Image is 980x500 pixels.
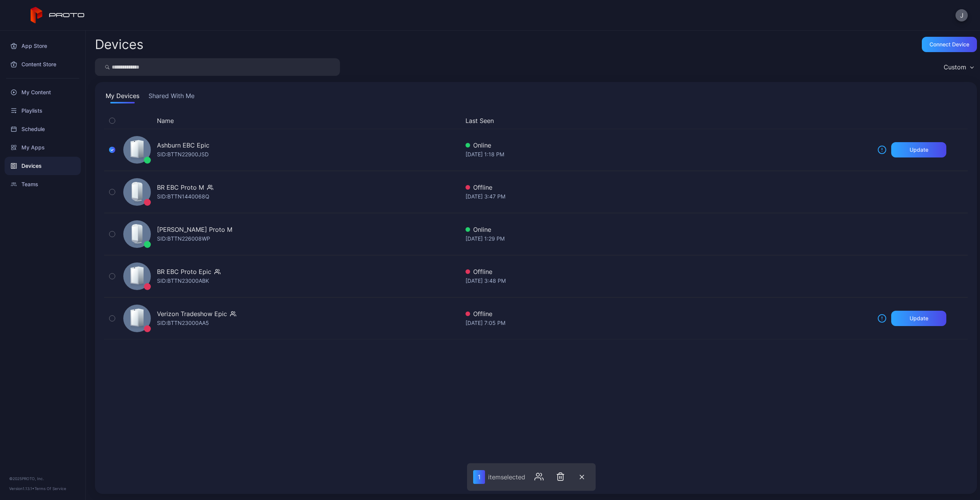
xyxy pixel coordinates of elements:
[910,147,928,153] div: Update
[5,157,81,175] a: Devices
[922,37,977,52] button: Connect device
[465,150,871,159] div: [DATE] 1:18 PM
[473,470,485,484] div: 1
[465,192,871,201] div: [DATE] 3:47 PM
[465,309,871,318] div: Offline
[5,120,81,138] a: Schedule
[157,150,209,159] div: SID: BTTN22900JSD
[465,183,871,192] div: Offline
[157,141,209,150] div: Ashburn EBC Epic
[465,225,871,234] div: Online
[874,116,943,125] div: Update Device
[940,58,977,76] button: Custom
[929,41,969,48] div: Connect device
[104,91,141,103] button: My Devices
[157,234,210,243] div: SID: BTTN226008WP
[465,276,871,285] div: [DATE] 3:48 PM
[9,486,34,491] span: Version 1.13.1 •
[465,318,871,328] div: [DATE] 7:05 PM
[5,83,81,102] a: My Content
[955,9,968,21] button: J
[5,55,81,74] a: Content Store
[5,175,81,193] a: Teams
[157,276,209,285] div: SID: BTTN23000ABK
[465,234,871,243] div: [DATE] 1:29 PM
[952,116,968,125] div: Options
[157,225,232,234] div: [PERSON_NAME] Proto M
[34,486,66,491] a: Terms Of Service
[891,142,946,157] button: Update
[157,309,227,318] div: Verizon Tradeshow Epic
[157,318,209,328] div: SID: BTTN23000AA5
[5,37,81,55] a: App Store
[95,38,144,51] h2: Devices
[9,475,76,482] div: © 2025 PROTO, Inc.
[157,267,211,276] div: BR EBC Proto Epic
[5,138,81,157] a: My Apps
[147,91,196,103] button: Shared With Me
[157,192,209,201] div: SID: BTTN1440068Q
[5,102,81,120] a: Playlists
[910,315,928,321] div: Update
[157,116,174,125] button: Name
[488,473,525,481] div: item selected
[465,141,871,150] div: Online
[465,267,871,276] div: Offline
[465,116,868,125] button: Last Seen
[891,311,946,326] button: Update
[157,183,204,192] div: BR EBC Proto M
[944,63,966,71] div: Custom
